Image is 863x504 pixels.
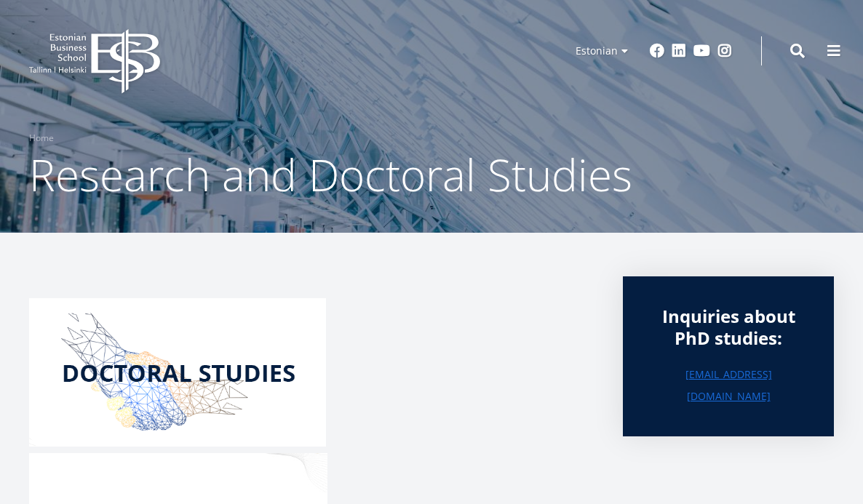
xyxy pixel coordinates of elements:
font: Research and Doctoral Studies [29,145,632,204]
font: Home [29,132,54,144]
a: [EMAIL_ADDRESS][DOMAIN_NAME] [652,364,805,407]
font: [EMAIL_ADDRESS][DOMAIN_NAME] [685,367,772,403]
a: Home [29,131,54,145]
font: Inquiries about PhD studies: [662,304,795,350]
